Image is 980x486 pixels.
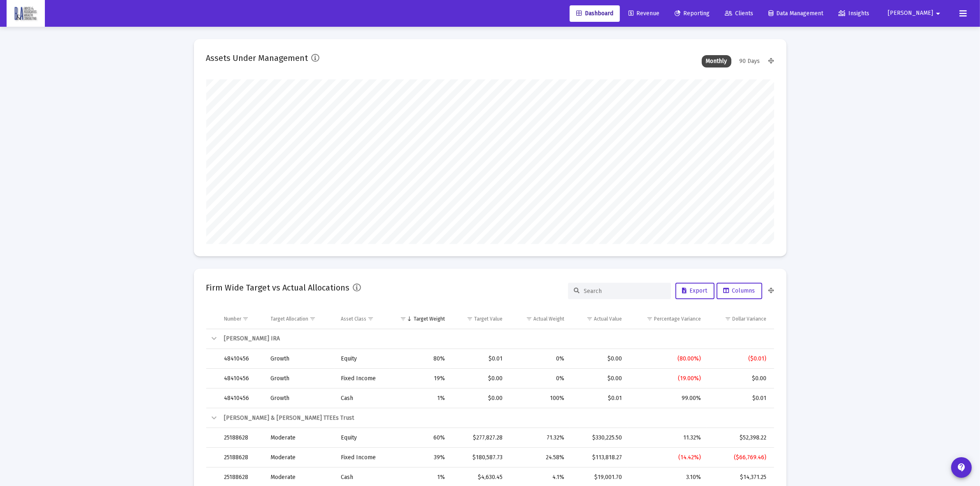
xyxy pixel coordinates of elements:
[933,5,943,22] mat-icon: arrow_drop_down
[633,453,701,462] div: (14.42%)
[514,374,564,383] div: 0%
[389,309,451,329] td: Column Target Weight
[712,374,767,383] div: $0.00
[594,316,622,322] div: Actual Value
[633,473,701,481] div: 3.10%
[456,473,503,481] div: $4,630.45
[243,316,249,322] span: Show filter options for column 'Number'
[265,388,335,408] td: Growth
[395,355,445,363] div: 80%
[570,5,620,22] a: Dashboard
[668,5,716,22] a: Reporting
[628,309,707,329] td: Column Percentage Variance
[576,473,622,481] div: $19,001.70
[206,329,219,349] td: Collapse
[957,463,966,472] mat-icon: contact_support
[838,10,869,17] span: Insights
[271,316,309,322] div: Target Allocation
[675,10,710,17] span: Reporting
[622,5,666,22] a: Revenue
[206,408,219,428] td: Collapse
[335,369,389,388] td: Fixed Income
[219,309,265,329] td: Column Number
[456,394,503,402] div: $0.00
[395,394,445,402] div: 1%
[265,448,335,467] td: Moderate
[707,309,774,329] td: Column Dollar Variance
[508,309,570,329] td: Column Actual Weight
[451,309,508,329] td: Column Target Value
[736,55,764,67] div: 90 Days
[265,349,335,369] td: Growth
[733,316,767,322] div: Dollar Variance
[206,281,350,294] h2: Firm Wide Target vs Actual Allocations
[702,55,731,67] div: Monthly
[265,309,335,329] td: Column Target Allocation
[718,5,760,22] a: Clients
[570,309,628,329] td: Column Actual Value
[395,434,445,442] div: 60%
[654,316,701,322] div: Percentage Variance
[633,434,701,442] div: 11.32%
[633,374,701,383] div: (19.00%)
[335,309,389,329] td: Column Asset Class
[768,10,823,17] span: Data Management
[368,316,374,322] span: Show filter options for column 'Asset Class'
[587,316,593,322] span: Show filter options for column 'Actual Value'
[206,51,308,65] h2: Assets Under Management
[467,316,473,322] span: Show filter options for column 'Target Value'
[335,349,389,369] td: Equity
[456,453,503,462] div: $180,587.73
[576,453,622,462] div: $113,818.27
[629,10,659,17] span: Revenue
[219,349,265,369] td: 48410456
[725,316,731,322] span: Show filter options for column 'Dollar Variance'
[712,453,767,462] div: ($66,769.46)
[514,394,564,402] div: 100%
[219,448,265,467] td: 25188628
[712,394,767,402] div: $0.01
[224,335,767,343] div: [PERSON_NAME] IRA
[265,428,335,448] td: Moderate
[310,316,316,322] span: Show filter options for column 'Target Allocation'
[456,434,503,442] div: $277,827.28
[576,374,622,383] div: $0.00
[341,316,366,322] div: Asset Class
[576,434,622,442] div: $330,225.50
[514,473,564,481] div: 4.1%
[724,287,755,294] span: Columns
[456,374,503,383] div: $0.00
[576,355,622,363] div: $0.00
[265,369,335,388] td: Growth
[717,283,762,299] button: Columns
[533,316,564,322] div: Actual Weight
[762,5,830,22] a: Data Management
[633,394,701,402] div: 99.00%
[576,10,613,17] span: Dashboard
[725,10,753,17] span: Clients
[647,316,653,322] span: Show filter options for column 'Percentage Variance'
[414,316,445,322] div: Target Weight
[526,316,532,322] span: Show filter options for column 'Actual Weight'
[335,448,389,467] td: Fixed Income
[219,369,265,388] td: 48410456
[675,283,715,299] button: Export
[712,434,767,442] div: $52,398.22
[878,5,953,21] button: [PERSON_NAME]
[395,473,445,481] div: 1%
[224,414,767,422] div: [PERSON_NAME] & [PERSON_NAME] TTEEs Trust
[224,316,242,322] div: Number
[514,434,564,442] div: 71.32%
[456,355,503,363] div: $0.01
[576,394,622,402] div: $0.01
[474,316,503,322] div: Target Value
[335,388,389,408] td: Cash
[712,355,767,363] div: ($0.01)
[633,355,701,363] div: (80.00%)
[888,10,933,17] span: [PERSON_NAME]
[682,287,708,294] span: Export
[712,473,767,481] div: $14,371.25
[514,355,564,363] div: 0%
[395,453,445,462] div: 39%
[13,5,39,22] img: Dashboard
